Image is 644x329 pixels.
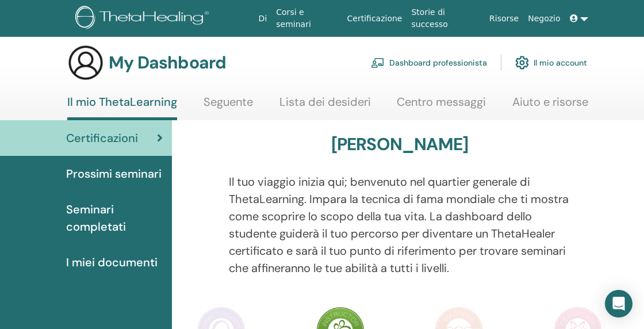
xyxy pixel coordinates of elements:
[66,254,158,271] span: I miei documenti
[371,58,385,68] img: chalkboard-teacher.svg
[343,8,407,29] a: Certificazione
[397,95,486,117] a: Centro messaggi
[66,129,138,147] span: Certificazioni
[67,95,177,120] a: Il mio ThetaLearning
[485,8,523,29] a: Risorse
[523,8,565,29] a: Negozio
[254,8,272,29] a: Di
[229,173,571,277] p: Il tuo viaggio inizia qui; benvenuto nel quartier generale di ThetaLearning. Impara la tecnica di...
[109,52,226,73] h3: My Dashboard
[75,6,213,32] img: logo.png
[279,95,371,117] a: Lista dei desideri
[371,50,487,75] a: Dashboard professionista
[512,95,588,117] a: Aiuto e risorse
[67,44,104,81] img: generic-user-icon.jpg
[605,290,632,317] div: Open Intercom Messenger
[407,2,485,35] a: Storie di successo
[515,50,587,75] a: Il mio account
[271,2,342,35] a: Corsi e seminari
[515,53,529,72] img: cog.svg
[204,95,253,117] a: Seguente
[331,134,469,155] h3: [PERSON_NAME]
[66,165,162,182] span: Prossimi seminari
[66,201,163,235] span: Seminari completati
